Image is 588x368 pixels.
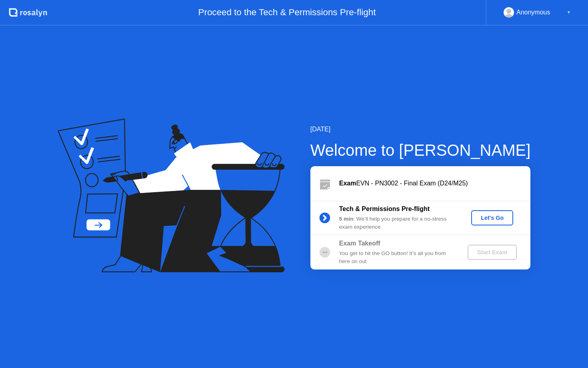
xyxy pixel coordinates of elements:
[310,138,531,162] div: Welcome to [PERSON_NAME]
[471,210,513,225] button: Let's Go
[339,180,356,187] b: Exam
[339,205,430,212] b: Tech & Permissions Pre-flight
[468,245,517,260] button: Start Exam
[516,7,550,18] div: Anonymous
[339,215,454,231] div: : We’ll help you prepare for a no-stress exam experience
[471,249,514,255] div: Start Exam
[567,7,571,18] div: ▼
[339,179,530,188] div: EVN - PN3002 - Final Exam (D24/M25)
[310,125,531,134] div: [DATE]
[474,215,510,221] div: Let's Go
[339,240,380,247] b: Exam Takeoff
[339,216,354,222] b: 5 min
[339,249,454,266] div: You get to hit the GO button! It’s all you from here on out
